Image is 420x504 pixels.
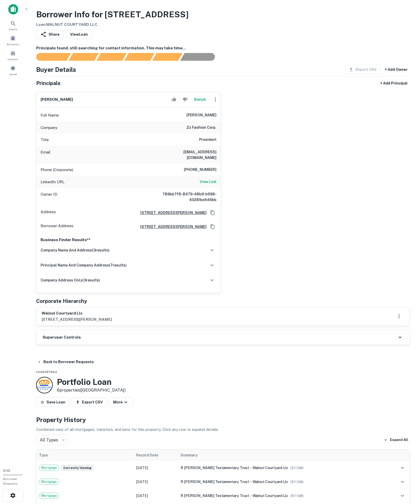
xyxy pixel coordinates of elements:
button: Reject [181,94,190,105]
button: Export CSV [72,398,107,407]
span: walnut courtyard llc [253,494,288,498]
p: Phone (Corporate) [41,167,73,173]
p: Company [41,125,57,131]
iframe: Chat Widget [394,463,420,487]
p: Combined view of all mortgages, transfers, and liens for this property. Click any row to expand d... [36,426,410,433]
h6: Superuser Controls [43,334,81,340]
span: 0 / 10 [3,469,10,473]
div: AI fulfillment process complete. [180,53,221,61]
span: r [PERSON_NAME] testamentary trust [181,466,249,470]
div: → [181,465,384,471]
div: Your request is received and processing... [68,53,99,61]
a: Borrowers [2,33,24,47]
div: Principals found, still searching for contact information. This may take time... [152,53,182,61]
span: r [PERSON_NAME] testamentary trust [181,494,249,498]
h6: [PERSON_NAME] [186,112,216,118]
td: [DATE] [134,475,178,489]
button: More [109,398,133,407]
h6: [EMAIL_ADDRESS][DOMAIN_NAME] [154,149,216,161]
p: Address [41,209,56,217]
h4: Property History [36,415,410,424]
h6: company name and address ( 3 results) [41,247,110,253]
th: Type [36,449,134,461]
h3: Portfolio Loan [57,377,126,387]
span: Search [9,27,17,31]
button: Back to Borrower Requests [35,357,96,366]
button: Accept [169,94,178,105]
th: Summary [178,449,387,461]
button: Expand All [383,436,410,444]
span: Borrower Requests [3,477,18,485]
span: Saved [9,72,17,76]
h6: Principals found, still searching for contact information. This may take time... [36,45,410,51]
h6: company address only ( 3 results) [41,277,100,283]
button: + Add Owner [383,65,410,74]
div: Sending borrower request to AI... [30,53,69,61]
h6: principal name and company address ( 7 results) [41,262,127,268]
span: Borrowers [7,42,19,46]
p: Email [41,149,50,161]
th: Record Date [134,449,178,461]
div: Principals found, AI now looking for contact information... [124,53,154,61]
h5: Principals [36,79,60,87]
span: Contacts [8,57,18,61]
span: Currently viewing [61,465,94,471]
img: capitalize-icon.png [8,4,18,14]
button: + Add Principal [378,79,410,88]
h6: [PHONE_NUMBER] [184,167,216,173]
p: 6 properties ([GEOGRAPHIC_DATA]) [57,387,126,393]
span: walnut courtyard llc [253,480,288,484]
a: ViewLoan [66,30,92,39]
span: Mortgage [39,465,59,470]
p: Owner ID [41,191,57,203]
button: expand row [398,491,407,500]
button: Copy Address [209,223,216,231]
p: Full Name [41,112,59,118]
h6: 789bb7f8-8479-48b9-b698-40281be646bb [154,191,216,203]
a: [STREET_ADDRESS][PERSON_NAME] [136,224,207,230]
div: All Types [36,435,67,445]
button: Share [36,30,64,39]
span: Mortgage [39,479,59,484]
h5: Corporate Hierarchy [36,297,87,305]
a: Contacts [2,48,24,62]
a: Search [2,18,24,32]
span: ($ 11.5M ) [290,466,304,470]
span: ($ 11.5M ) [290,480,304,484]
h4: Buyer Details [36,65,76,74]
a: View Link [200,179,216,185]
a: [STREET_ADDRESS][PERSON_NAME] [136,210,207,216]
td: [DATE] [134,489,178,503]
button: Enrich [192,94,208,105]
h6: [PERSON_NAME] [41,97,73,103]
p: [STREET_ADDRESS][PERSON_NAME] [42,316,112,323]
p: Business Finder Results** [41,237,216,243]
span: walnut courtyard llc [253,466,288,470]
span: Mortgage [39,493,59,498]
button: Save Loan [36,398,69,407]
h6: zz fashion corp. [186,125,216,131]
div: → [181,479,384,485]
h6: walnut courtyard llc [42,310,112,316]
td: [DATE] [134,461,178,475]
p: LinkedIn URL [41,179,65,185]
p: Title [41,137,49,143]
button: Copy Address [209,209,216,217]
span: Loan Details [36,370,57,373]
div: → [181,493,384,499]
h3: Borrower Info for [STREET_ADDRESS] [36,8,189,21]
span: r [PERSON_NAME] testamentary trust [181,480,249,484]
h6: View Link [200,179,216,185]
span: ($ 11.5M ) [290,494,304,498]
h6: Loan : WALNUT COURTYARD LLC [36,22,189,28]
h6: President [199,137,216,143]
a: Saved [2,63,24,77]
div: Documents found, AI parsing details... [96,53,127,61]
